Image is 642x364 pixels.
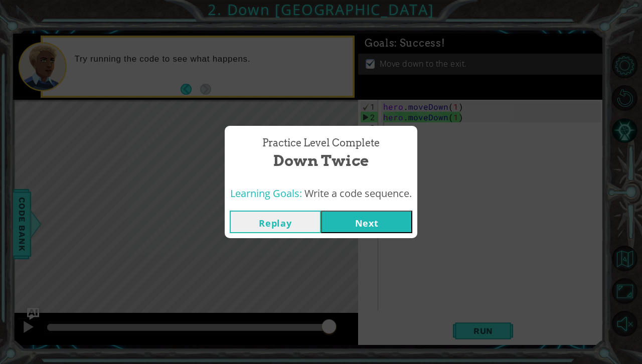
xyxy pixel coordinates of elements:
span: Down Twice [273,150,369,171]
span: Practice Level Complete [262,136,380,150]
span: Write a code sequence. [304,187,412,200]
button: Replay [230,211,321,233]
button: Next [321,211,412,233]
span: Learning Goals: [230,187,302,200]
